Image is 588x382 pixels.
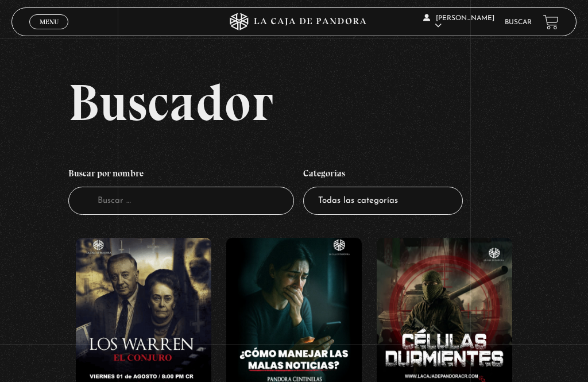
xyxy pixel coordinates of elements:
a: View your shopping cart [543,14,559,30]
span: [PERSON_NAME] [423,15,494,29]
h2: Buscador [68,76,577,128]
a: Buscar [505,19,532,26]
h4: Categorías [303,163,463,187]
span: Cerrar [36,28,63,36]
h4: Buscar por nombre [68,163,294,187]
span: Menu [40,18,59,25]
